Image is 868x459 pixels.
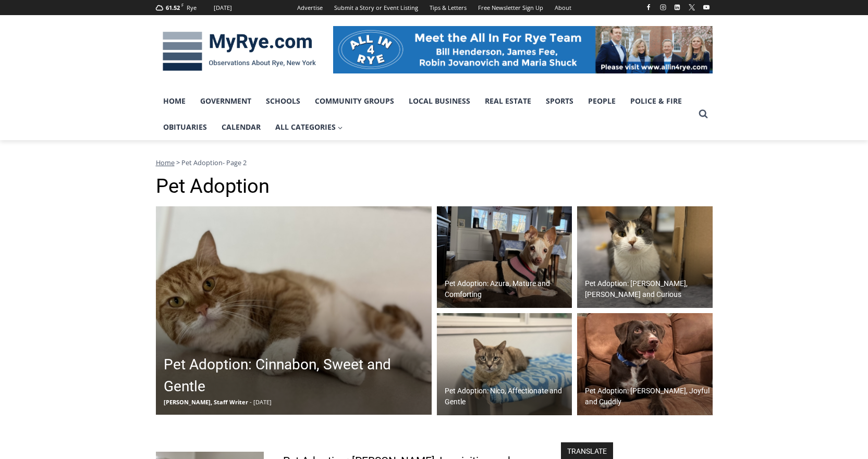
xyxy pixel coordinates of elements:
a: Pet Adoption: [PERSON_NAME], [PERSON_NAME] and Curious [577,206,713,308]
a: Pet Adoption: Azura, Mature and Comforting [437,206,572,308]
a: Real Estate [478,88,539,114]
a: Pet Adoption: [PERSON_NAME], Joyful and Cuddly [577,313,713,415]
a: Sports [539,88,581,114]
img: (PHOTO: Audrey. Contributed.) [577,206,713,308]
button: View Search Form [694,105,713,123]
span: All Categories [275,121,343,133]
img: (PHOTO: Ella. Contributed.) [577,313,713,415]
a: Facebook [642,1,655,14]
a: Local Business [401,88,478,114]
a: Home [156,158,175,167]
a: YouTube [700,1,713,14]
a: Police & Fire [623,88,689,114]
a: Pet Adoption: Nico, Affectionate and Gentle [437,313,572,415]
span: > [176,158,180,167]
h2: Pet Adoption: Nico, Affectionate and Gentle [445,386,570,407]
a: Schools [259,88,308,114]
span: [PERSON_NAME], Staff Writer [164,398,248,406]
a: All Categories [268,114,350,140]
nav: Breadcrumbs [156,157,713,168]
div: Rye [187,3,197,13]
a: Calendar [214,114,268,140]
a: Obituaries [156,114,214,140]
div: - Page 2 [156,157,713,168]
h1: Pet Adoption [156,175,713,199]
span: Pet Adoption [181,158,223,167]
a: Pet Adoption: Cinnabon, Sweet and Gentle [PERSON_NAME], Staff Writer - [DATE] [156,206,432,415]
a: Government [193,88,259,114]
a: People [581,88,623,114]
span: [DATE] [253,398,272,406]
h2: Pet Adoption: Cinnabon, Sweet and Gentle [164,354,429,398]
nav: Primary Navigation [156,88,694,141]
a: Community Groups [308,88,401,114]
img: MyRye.com [156,24,323,79]
img: All in for Rye [333,26,713,73]
a: Instagram [657,1,669,14]
span: 61.52 [166,4,180,11]
h2: Pet Adoption: [PERSON_NAME], [PERSON_NAME] and Curious [585,278,710,300]
img: (PHOTO: Azura. Contributed.) [437,206,572,308]
strong: TRANSLATE [561,442,613,459]
img: (PHOTO: Nico. Contributed.) [437,313,572,415]
img: (PHOTO: Cinnabon. Contributed.) [156,206,432,415]
a: Home [156,88,193,114]
a: X [686,1,698,14]
span: F [181,2,184,8]
div: [DATE] [214,3,232,13]
a: Linkedin [671,1,683,14]
h2: Pet Adoption: Azura, Mature and Comforting [445,278,570,300]
h2: Pet Adoption: [PERSON_NAME], Joyful and Cuddly [585,386,710,407]
span: - [250,398,252,406]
